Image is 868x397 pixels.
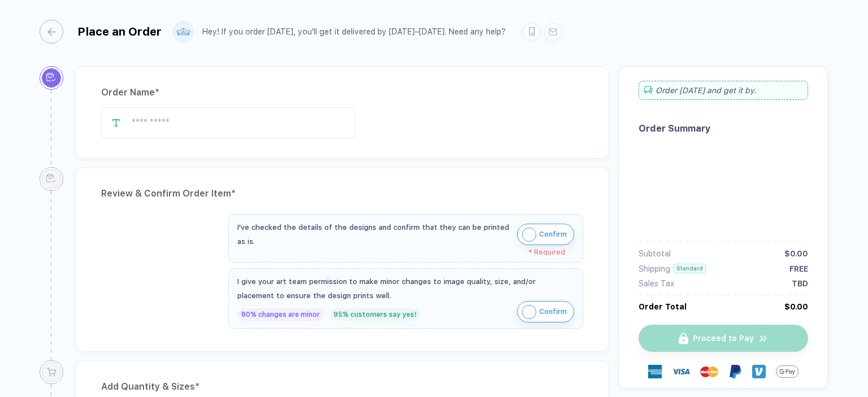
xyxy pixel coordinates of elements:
img: user profile [173,22,193,42]
img: GPay [776,360,798,383]
div: Order [DATE] and get it by . [639,81,808,100]
div: * Required [237,248,565,256]
div: I give your art team permission to make minor changes to image quality, size, and/or placement to... [237,274,574,303]
div: Subtotal [639,249,671,258]
div: Standard [674,264,706,273]
button: iconConfirm [517,224,574,245]
img: Paypal [728,365,742,378]
span: Confirm [539,225,567,243]
div: Add Quantity & Sizes [101,378,583,396]
div: Review & Confirm Order Item [101,185,583,203]
div: FREE [789,264,808,273]
div: 95% customers say yes! [329,308,420,321]
span: Confirm [539,303,567,321]
div: Hey! If you order [DATE], you'll get it delivered by [DATE]–[DATE]. Need any help? [202,27,506,37]
div: $0.00 [784,249,808,258]
button: iconConfirm [517,301,574,322]
img: icon [522,228,536,242]
img: Venmo [752,365,766,378]
div: Order Name [101,84,583,102]
div: $0.00 [784,302,808,311]
img: express [648,365,662,378]
img: master-card [700,363,718,381]
img: visa [672,363,690,381]
img: icon [522,305,536,319]
div: Place an Order [77,25,162,38]
div: 80% changes are minor [237,308,324,321]
div: Order Total [639,302,687,311]
div: Order Summary [639,123,808,134]
div: Sales Tax [639,279,674,288]
div: I've checked the details of the designs and confirm that they can be printed as is. [237,220,511,248]
div: Shipping [639,264,670,273]
div: TBD [792,279,808,288]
